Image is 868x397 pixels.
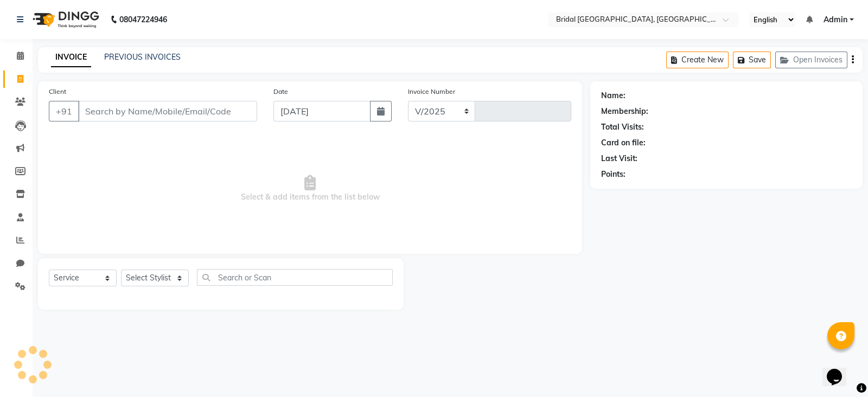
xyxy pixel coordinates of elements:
[408,87,455,97] label: Invoice Number
[666,52,729,68] button: Create New
[733,52,771,68] button: Save
[824,14,847,25] span: Admin
[601,169,626,180] div: Points:
[49,135,571,243] span: Select & add items from the list below
[601,121,644,133] div: Total Visits:
[51,48,91,67] a: INVOICE
[78,101,257,121] input: Search by Name/Mobile/Email/Code
[601,106,648,117] div: Membership:
[104,52,181,62] a: PREVIOUS INVOICES
[49,101,79,121] button: +91
[273,87,288,97] label: Date
[601,90,626,101] div: Name:
[601,153,637,164] div: Last Visit:
[775,52,847,68] button: Open Invoices
[28,4,102,35] img: logo
[822,354,857,386] iframe: chat widget
[197,269,393,286] input: Search or Scan
[49,87,66,97] label: Client
[119,4,167,35] b: 08047224946
[601,137,646,149] div: Card on file:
